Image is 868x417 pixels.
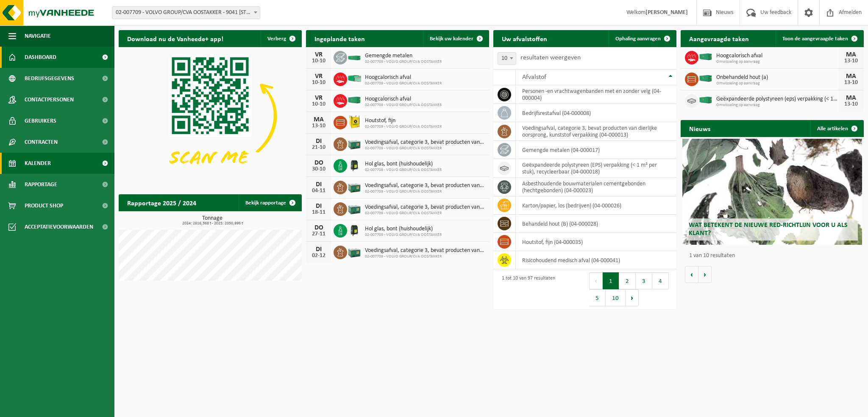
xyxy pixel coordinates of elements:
span: Omwisseling op aanvraag [716,59,838,64]
span: Kalender [25,153,51,174]
button: Volgende [698,266,712,283]
h2: Rapportage 2025 / 2024 [119,194,205,211]
td: karton/papier, los (bedrijven) (04-000026) [516,196,676,215]
img: LP-BB-01000-PPR-11 [347,115,362,129]
img: HK-XC-40-GN-00 [698,53,713,61]
div: DI [310,181,327,188]
span: Gemengde metalen [365,53,442,59]
span: Hoogcalorisch afval [365,96,442,103]
span: Contactpersonen [25,89,74,110]
td: bedrijfsrestafval (04-000008) [516,104,676,122]
button: 3 [636,272,652,289]
span: 02-007709 - VOLVO GROUP/CVA OOSTAKKER [365,124,442,129]
span: 02-007709 - VOLVO GROUP/CVA OOSTAKKER [365,189,485,194]
span: Contracten [25,132,58,153]
td: geëxpandeerde polystyreen (EPS) verpakking (< 1 m² per stuk), recycleerbaar (04-000018) [516,159,676,178]
td: asbesthoudende bouwmaterialen cementgebonden (hechtgebonden) (04-000023) [516,178,676,196]
span: 02-007709 - VOLVO GROUP/CVA OOSTAKKER - 9041 OOSTAKKER, SMALLEHEERWEG 31 [112,7,260,19]
img: Download de VHEPlus App [119,47,302,185]
span: Gebruikers [25,110,56,132]
a: Ophaling aanvragen [609,30,676,47]
td: voedingsafval, categorie 3, bevat producten van dierlijke oorsprong, kunststof verpakking (04-000... [516,122,676,141]
img: PB-LB-0680-HPE-GN-01 [347,201,362,215]
td: houtstof, fijn (04-000035) [516,233,676,251]
p: 1 van 10 resultaten [689,253,860,259]
span: Product Shop [25,195,63,216]
span: Hol glas, bont (huishoudelijk) [365,161,442,168]
strong: [PERSON_NAME] [645,9,688,16]
span: Ophaling aanvragen [615,36,661,42]
h2: Nieuws [681,120,719,137]
div: 13-10 [843,80,860,86]
div: 13-10 [310,123,327,129]
a: Alle artikelen [810,120,863,137]
span: 02-007709 - VOLVO GROUP/CVA OOSTAKKER [365,81,442,86]
div: 10-10 [310,58,327,64]
div: 27-11 [310,231,327,237]
button: Verberg [261,30,301,47]
span: Omwisseling op aanvraag [716,81,838,86]
span: Acceptatievoorwaarden [25,216,93,238]
span: Voedingsafval, categorie 3, bevat producten van dierlijke oorsprong, kunststof v... [365,204,485,211]
button: 10 [606,289,626,306]
div: DI [310,138,327,145]
button: 2 [619,272,636,289]
span: 02-007709 - VOLVO GROUP/CVA OOSTAKKER [365,146,485,151]
span: Bedrijfsgegevens [25,68,74,89]
h2: Download nu de Vanheede+ app! [119,30,232,47]
div: MA [843,51,860,58]
td: risicohoudend medisch afval (04-000041) [516,251,676,269]
img: PB-LB-0680-HPE-GN-01 [347,179,362,194]
span: 10 [498,53,516,64]
div: 10-10 [310,80,327,86]
td: gemengde metalen (04-000017) [516,141,676,159]
span: Voedingsafval, categorie 3, bevat producten van dierlijke oorsprong, kunststof v... [365,139,485,146]
div: 1 tot 10 van 97 resultaten [498,271,555,307]
img: HK-XC-40-GN-00 [698,96,713,104]
span: Hol glas, bont (huishoudelijk) [365,226,442,232]
span: 02-007709 - VOLVO GROUP/CVA OOSTAKKER [365,254,485,259]
span: Houtstof, fijn [365,118,442,124]
span: 02-007709 - VOLVO GROUP/CVA OOSTAKKER [365,59,442,64]
div: DO [310,224,327,231]
a: Bekijk uw kalender [423,30,488,47]
img: PB-LB-0680-HPE-GN-01 [347,136,362,151]
span: Bekijk uw kalender [430,36,473,42]
img: HK-XC-40-GN-00 [698,75,713,82]
button: 1 [603,272,619,289]
label: resultaten weergeven [520,54,581,61]
h2: Aangevraagde taken [681,30,757,47]
h2: Ingeplande taken [306,30,373,47]
div: 04-11 [310,188,327,194]
span: 10 [498,52,516,65]
button: 5 [589,289,606,306]
span: Omwisseling op aanvraag [716,103,838,108]
span: 2024: 2616,368 t - 2025: 2050,996 t [123,221,302,226]
button: Next [626,289,639,306]
div: 13-10 [843,58,860,64]
span: Hoogcalorisch afval [716,53,838,59]
h2: Uw afvalstoffen [493,30,556,47]
span: Onbehandeld hout (a) [716,74,838,81]
td: behandeld hout (B) (04-000028) [516,215,676,233]
span: Afvalstof [522,74,546,81]
div: VR [310,95,327,101]
span: Hoogcalorisch afval [365,74,442,81]
button: Vorige [685,266,698,283]
img: HK-XP-30-GN-00 [347,75,362,82]
span: Voedingsafval, categorie 3, bevat producten van dierlijke oorsprong, kunststof v... [365,247,485,254]
h3: Tonnage [123,215,302,226]
div: MA [843,73,860,80]
div: MA [310,116,327,123]
a: Bekijk rapportage [239,194,301,211]
span: Navigatie [25,25,51,47]
button: 4 [652,272,669,289]
div: MA [843,95,860,101]
span: 02-007709 - VOLVO GROUP/CVA OOSTAKKER - 9041 OOSTAKKER, SMALLEHEERWEG 31 [112,6,260,19]
div: DI [310,246,327,253]
td: personen -en vrachtwagenbanden met en zonder velg (04-000004) [516,85,676,104]
div: VR [310,51,327,58]
div: 13-10 [843,101,860,107]
div: DI [310,203,327,210]
button: Previous [589,272,603,289]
